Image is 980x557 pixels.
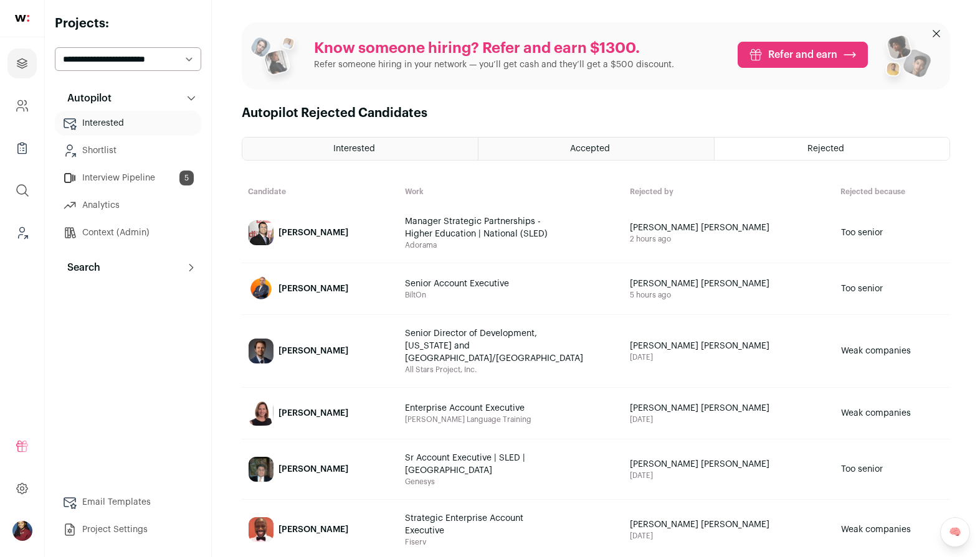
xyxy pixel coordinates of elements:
[405,290,617,300] span: BiltOn
[278,407,348,419] div: [PERSON_NAME]
[249,220,274,245] img: bf5d336039531b2e0a674b1b22df6366e12efa600bb645bb70ce39ddb6a98b96.jpg
[242,264,398,314] a: [PERSON_NAME]
[738,42,868,68] a: Refer and earn
[60,260,100,275] p: Search
[878,30,933,90] img: referral_people_group_2-7c1ec42c15280f3369c0665c33c00ed472fd7f6af9dd0ec46c364f9a93ccf9a4.png
[179,171,194,185] span: 5
[55,193,201,218] a: Analytics
[405,414,617,424] span: [PERSON_NAME] Language Training
[624,180,834,203] th: Rejected by
[630,234,828,244] span: 2 hours ago
[12,521,32,541] img: 10010497-medium_jpg
[630,414,828,424] span: [DATE]
[630,458,828,470] span: [PERSON_NAME] [PERSON_NAME]
[242,105,427,122] h1: Autopilot Rejected Candidates
[333,144,375,153] span: Interested
[630,352,828,362] span: [DATE]
[55,517,201,542] a: Project Settings
[278,523,348,536] div: [PERSON_NAME]
[405,537,617,547] span: Fiserv
[55,111,201,136] a: Interested
[55,86,201,111] button: Autopilot
[570,144,610,153] span: Accepted
[405,452,554,477] span: Sr Account Executive | SLED | [GEOGRAPHIC_DATA]
[278,463,348,475] div: [PERSON_NAME]
[630,531,828,541] span: [DATE]
[55,138,201,163] a: Shortlist
[7,133,37,163] a: Company Lists
[835,440,949,498] a: Too senior
[478,138,713,160] a: Accepted
[242,180,399,203] th: Candidate
[835,264,949,314] a: Too senior
[835,388,949,438] a: Weak companies
[7,91,37,121] a: Company and ATS Settings
[835,316,949,386] a: Weak companies
[834,180,950,203] th: Rejected because
[630,402,828,414] span: [PERSON_NAME] [PERSON_NAME]
[12,521,32,541] button: Open dropdown
[7,49,37,78] a: Projects
[242,388,398,438] a: [PERSON_NAME]
[399,180,624,203] th: Work
[55,15,201,32] h2: Projects:
[405,327,554,365] span: Senior Director of Development, [US_STATE] and [GEOGRAPHIC_DATA]/[GEOGRAPHIC_DATA]
[55,490,201,515] a: Email Templates
[278,283,348,295] div: [PERSON_NAME]
[405,278,554,290] span: Senior Account Executive
[60,91,112,106] p: Autopilot
[630,340,828,352] span: [PERSON_NAME] [PERSON_NAME]
[249,457,274,482] img: fa7ceea462702993bb469b8858461471677562924d56f4c8b52c92f752c09a3b.jpg
[405,215,554,240] span: Manager Strategic Partnerships - Higher Education | National (SLED)
[940,517,970,547] a: 🧠
[405,402,554,414] span: Enterprise Account Executive
[630,470,828,480] span: [DATE]
[55,166,201,190] a: Interview Pipeline5
[7,218,37,248] a: Leads (Backoffice)
[405,240,617,250] span: Adorama
[314,59,674,71] p: Refer someone hiring in your network — you’ll get cash and they’ll get a $500 discount.
[242,316,398,386] a: [PERSON_NAME]
[405,477,617,487] span: Genesys
[405,365,617,375] span: All Stars Project, Inc.
[314,39,674,59] p: Know someone hiring? Refer and earn $1300.
[249,276,274,301] img: 84ab8e9da43cde3571e8a3bc5c8d733a90c1f478cffa0b5097443cc79daaf6bb.jpg
[249,517,274,542] img: 50d4b165ad547dd178c9dc6b5f00f8daf96cf2868d47b3c7d64a08d6c52b3e59.jpg
[278,345,348,357] div: [PERSON_NAME]
[249,339,274,363] img: b1e322849d87bb40bf9151504ef5ecb3095bc14530b61a44b7060aafeaf096de.jpg
[630,518,828,531] span: [PERSON_NAME] [PERSON_NAME]
[249,32,304,87] img: referral_people_group_1-3817b86375c0e7f77b15e9e1740954ef64e1f78137dd7e9f4ff27367cb2cd09a.png
[242,440,398,498] a: [PERSON_NAME]
[55,255,201,280] button: Search
[242,204,398,262] a: [PERSON_NAME]
[278,227,348,239] div: [PERSON_NAME]
[405,512,554,537] span: Strategic Enterprise Account Executive
[242,138,478,160] a: Interested
[249,401,274,426] img: d56082539c982f1892435202e6897aa753b2a69ba216593d17d8ec3891f1807c
[835,204,949,262] a: Too senior
[630,278,828,290] span: [PERSON_NAME] [PERSON_NAME]
[807,144,844,153] span: Rejected
[630,222,828,234] span: [PERSON_NAME] [PERSON_NAME]
[55,220,201,245] a: Context (Admin)
[15,15,29,22] img: wellfound-shorthand-0d5821cbd27db2630d0214b213865d53afaa358527fdda9d0ea32b1df1b89c2c.svg
[630,290,828,300] span: 5 hours ago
